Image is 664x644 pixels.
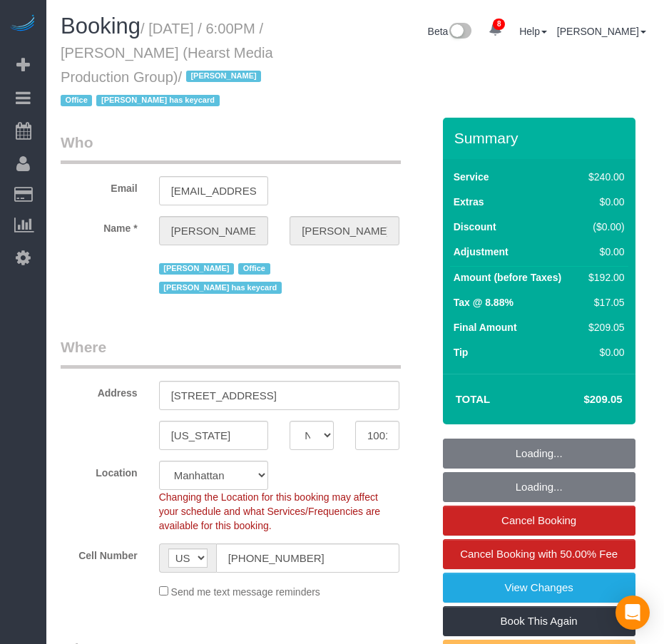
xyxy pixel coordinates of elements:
[454,345,469,359] label: Tip
[443,573,635,603] a: View Changes
[96,95,219,106] span: [PERSON_NAME] has keycard
[50,543,148,563] label: Cell Number
[443,506,635,536] a: Cancel Booking
[159,491,381,531] span: Changing the Location for this booking may affect your schedule and what Services/Frequencies are...
[448,23,471,41] img: New interface
[460,548,618,560] span: Cancel Booking with 50.00% Fee
[61,132,401,164] legend: Who
[481,14,509,46] a: 8
[583,345,624,359] div: $0.00
[583,295,624,310] div: $17.05
[50,381,148,400] label: Address
[454,270,561,285] label: Amount (before Taxes)
[50,461,148,480] label: Location
[583,195,624,209] div: $0.00
[159,176,269,205] input: Email
[290,216,399,245] input: Last Name
[493,19,505,30] span: 8
[50,176,148,195] label: Email
[61,95,92,106] span: Office
[583,170,624,184] div: $240.00
[583,270,624,285] div: $192.00
[583,220,624,234] div: ($0.00)
[355,421,399,450] input: Zip Code
[61,21,273,109] small: / [DATE] / 6:00PM / [PERSON_NAME] (Hearst Media Production Group)
[454,295,514,310] label: Tax @ 8.88%
[159,421,269,450] input: City
[61,14,141,39] span: Booking
[171,586,320,598] span: Send me text message reminders
[454,170,489,184] label: Service
[61,337,401,369] legend: Where
[454,195,484,209] label: Extras
[428,26,472,37] a: Beta
[557,26,646,37] a: [PERSON_NAME]
[216,543,399,573] input: Cell Number
[583,320,624,334] div: $209.05
[616,596,650,630] div: Open Intercom Messenger
[519,26,547,37] a: Help
[454,220,496,234] label: Discount
[454,245,509,259] label: Adjustment
[456,393,491,405] strong: Total
[159,216,269,245] input: First Name
[443,539,635,569] a: Cancel Booking with 50.00% Fee
[159,263,234,275] span: [PERSON_NAME]
[583,245,624,259] div: $0.00
[238,263,270,275] span: Office
[186,71,261,82] span: [PERSON_NAME]
[454,130,628,146] h3: Summary
[454,320,517,334] label: Final Amount
[9,14,37,34] img: Automaid Logo
[159,282,282,293] span: [PERSON_NAME] has keycard
[443,606,635,636] a: Book This Again
[541,394,622,406] h4: $209.05
[50,216,148,235] label: Name *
